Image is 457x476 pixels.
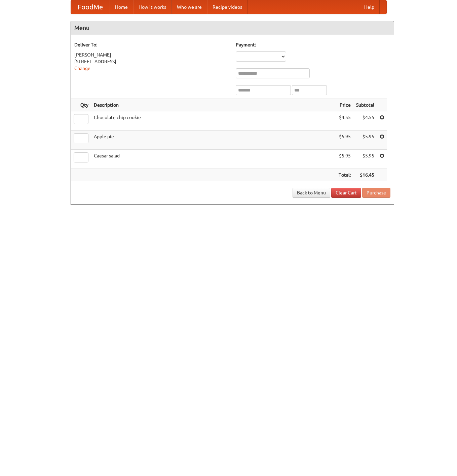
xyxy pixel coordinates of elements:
[91,111,336,131] td: Chocolate chip cookie
[74,58,229,65] div: [STREET_ADDRESS]
[331,188,361,198] a: Clear Cart
[353,150,377,169] td: $5.95
[236,41,390,48] h5: Payment:
[74,41,229,48] h5: Deliver To:
[336,150,353,169] td: $5.95
[353,169,377,181] th: $16.45
[172,0,207,14] a: Who we are
[71,0,110,14] a: FoodMe
[91,131,336,150] td: Apple pie
[71,21,394,35] h4: Menu
[359,0,380,14] a: Help
[71,99,91,111] th: Qty
[74,51,229,58] div: [PERSON_NAME]
[353,99,377,111] th: Subtotal
[91,150,336,169] td: Caesar salad
[336,111,353,131] td: $4.55
[362,188,390,198] button: Purchase
[110,0,133,14] a: Home
[74,66,90,71] a: Change
[293,188,330,198] a: Back to Menu
[133,0,172,14] a: How it works
[336,131,353,150] td: $5.95
[336,169,353,181] th: Total:
[353,131,377,150] td: $5.95
[207,0,247,14] a: Recipe videos
[353,111,377,131] td: $4.55
[91,99,336,111] th: Description
[336,99,353,111] th: Price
